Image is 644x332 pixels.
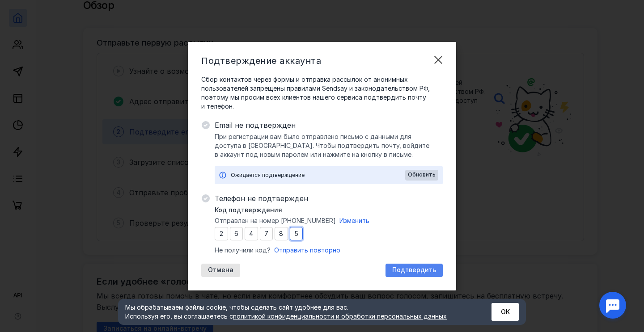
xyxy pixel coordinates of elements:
span: Отправлен на номер [PHONE_NUMBER] [215,216,336,225]
button: Отправить повторно [274,246,340,255]
span: Телефон не подтвержден [215,193,443,204]
span: Сбор контактов через формы и отправка рассылок от анонимных пользователей запрещены правилами Sen... [201,75,443,111]
button: Обновить [405,170,438,181]
button: Отмена [201,264,240,277]
input: 0 [245,227,258,240]
span: Подтвердить [392,266,436,274]
button: Подтвердить [386,264,443,277]
span: Не получили код? [215,246,271,255]
a: политикой конфиденциальности и обработки персональных данных [233,312,447,320]
span: Отправить повторно [274,246,340,254]
span: При регистрации вам было отправлено письмо с данными для доступа в [GEOGRAPHIC_DATA]. Чтобы подтв... [215,132,443,159]
input: 0 [230,227,243,240]
span: Изменить [339,217,369,224]
input: 0 [260,227,273,240]
span: Подтверждение аккаунта [201,55,321,66]
div: Ожидается подтверждение [231,171,405,180]
span: Отмена [208,266,233,274]
input: 0 [290,227,303,240]
button: Изменить [339,216,369,225]
span: Email не подтвержден [215,120,443,130]
span: Код подтверждения [215,206,282,214]
button: ОК [491,303,519,321]
div: Мы обрабатываем файлы cookie, чтобы сделать сайт удобнее для вас. Используя его, вы соглашаетесь c [125,303,470,321]
input: 0 [275,227,288,240]
input: 0 [215,227,228,240]
span: Обновить [408,172,436,178]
